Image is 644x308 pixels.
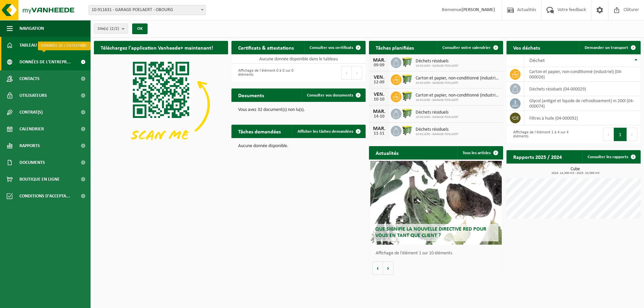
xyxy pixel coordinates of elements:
[231,125,287,138] h2: Tâches demandées
[372,109,386,114] div: MAR.
[524,82,641,96] td: déchets résiduels (04-000029)
[416,64,459,68] span: 10-911630 - GARAGE POELAERT
[401,108,413,119] img: WB-0660-HPE-GN-50
[110,26,119,31] count: (2/2)
[369,41,421,54] h2: Tâches planifiées
[231,54,366,64] td: Aucune donnée disponible dans le tableau
[352,66,362,79] button: Next
[372,92,386,97] div: VEN.
[89,5,206,15] span: 10-911631 - GARAGE POELAERT - OBOURG
[524,96,641,111] td: glycol (antigel et liquide de refroidissement) in 200l (04-000074)
[19,188,70,204] span: Conditions d'accepta...
[238,144,359,148] p: Aucune donnée disponible.
[510,167,641,175] h3: Cube
[401,125,413,136] img: WB-0660-HPE-GN-50
[19,87,47,104] span: Utilisateurs
[603,128,614,141] button: Previous
[506,150,569,163] h2: Rapports 2025 / 2024
[416,98,500,102] span: 10-911630 - GARAGE POELAERT
[19,70,40,87] span: Contacts
[19,121,44,137] span: Calendrier
[627,128,637,141] button: Next
[132,23,148,34] button: OK
[94,23,128,34] button: Site(s)(2/2)
[585,46,628,50] span: Demander un transport
[524,111,641,125] td: filtres à huile (04-000092)
[416,93,500,98] span: Carton et papier, non-conditionné (industriel)
[19,137,40,154] span: Rapports
[304,41,365,54] a: Consulter vos certificats
[19,37,56,54] span: Tableau de bord
[19,171,60,188] span: Boutique en ligne
[238,108,359,112] p: Vous avez 32 document(s) non lu(s).
[19,154,45,171] span: Documents
[416,110,459,115] span: Déchets résiduels
[94,41,220,54] h2: Téléchargez l'application Vanheede+ maintenant!
[19,54,71,70] span: Données de l'entrepr...
[462,7,495,12] strong: [PERSON_NAME]
[89,5,206,15] span: 10-911631 - GARAGE POELAERT - OBOURG
[298,129,353,134] span: Afficher les tâches demandées
[416,132,459,136] span: 10-911630 - GARAGE POELAERT
[383,261,393,275] button: Volgende
[416,127,459,132] span: Déchets résiduels
[19,20,44,37] span: Navigation
[372,75,386,80] div: VEN.
[231,88,271,102] h2: Documents
[401,56,413,68] img: WB-0660-HPE-GN-50
[401,73,413,85] img: WB-0660-HPE-GN-50
[372,131,386,136] div: 11-11
[416,115,459,119] span: 10-911630 - GARAGE POELAERT
[372,80,386,85] div: 12-09
[510,127,570,142] div: Affichage de l'élément 1 à 4 sur 4 éléments
[376,251,500,256] p: Affichage de l'élément 1 sur 10 éléments
[372,261,383,275] button: Vorige
[582,150,640,164] a: Consulter les rapports
[370,161,502,245] a: Que signifie la nouvelle directive RED pour vous en tant que client ?
[310,46,353,50] span: Consulter vos certificats
[524,67,641,82] td: carton et papier, non-conditionné (industriel) (04-000026)
[341,66,352,79] button: Previous
[98,24,119,34] span: Site(s)
[94,54,228,155] img: Download de VHEPlus App
[372,126,386,131] div: MAR.
[416,81,500,85] span: 10-911630 - GARAGE POELAERT
[231,41,301,54] h2: Certificats & attestations
[437,41,502,54] a: Consulter votre calendrier
[401,90,413,102] img: WB-0660-HPE-GN-50
[416,59,459,64] span: Déchets résiduels
[457,146,502,160] a: Tous les articles
[372,58,386,63] div: MAR.
[302,88,365,102] a: Consulter vos documents
[579,41,640,54] a: Demander un transport
[506,41,547,54] h2: Vos déchets
[369,146,405,159] h2: Actualités
[19,104,43,121] span: Contrat(s)
[235,65,295,80] div: Affichage de l'élément 0 à 0 sur 0 éléments
[416,76,500,81] span: Carton et papier, non-conditionné (industriel)
[442,46,491,50] span: Consulter votre calendrier
[372,114,386,119] div: 14-10
[375,227,486,238] span: Que signifie la nouvelle directive RED pour vous en tant que client ?
[292,125,365,138] a: Afficher les tâches demandées
[372,63,386,68] div: 09-09
[307,93,353,98] span: Consulter vos documents
[372,97,386,102] div: 10-10
[529,58,545,63] span: Déchet
[510,172,641,175] span: 2024: 14,300 m3 - 2025: 10,560 m3
[614,128,627,141] button: 1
